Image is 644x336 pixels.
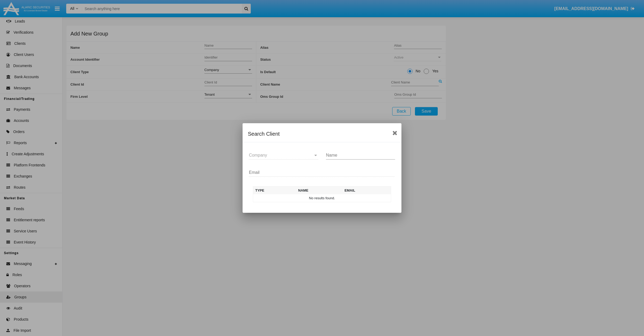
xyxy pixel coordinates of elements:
[248,130,396,138] div: Search Client
[342,187,391,194] th: Email
[253,187,296,194] th: Type
[249,153,267,157] span: Company
[296,187,342,194] th: Name
[253,194,391,202] td: No results found.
